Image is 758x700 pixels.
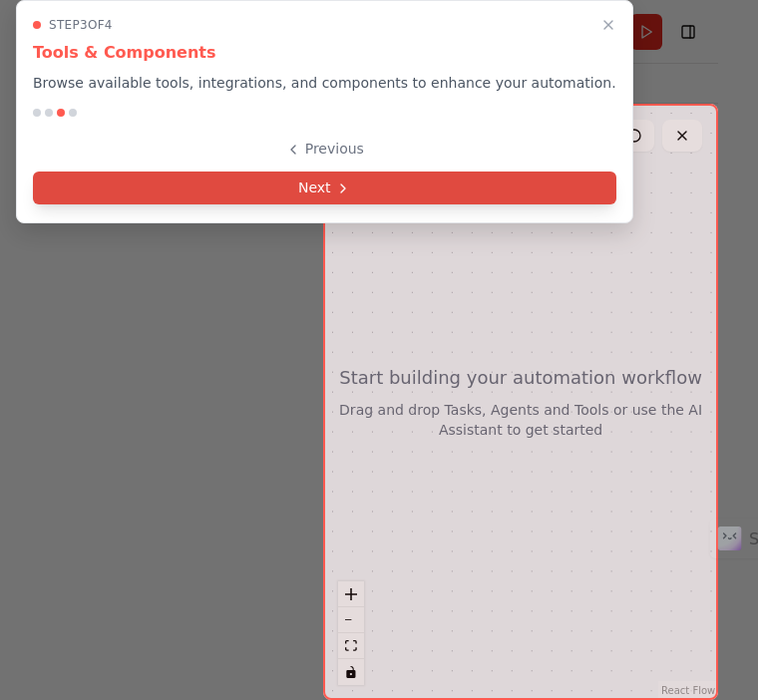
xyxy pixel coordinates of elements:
button: Next [33,172,616,204]
p: Browse available tools, integrations, and components to enhance your automation. [33,73,616,93]
h3: Tools & Components [33,41,616,65]
button: Previous [33,133,616,166]
button: Close walkthrough [596,13,620,37]
span: Step 3 of 4 [49,17,113,33]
